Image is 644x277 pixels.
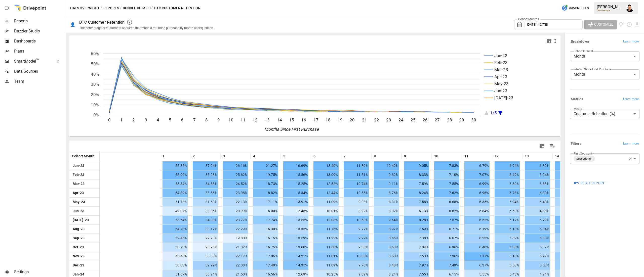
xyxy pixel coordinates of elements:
[435,117,440,122] text: 27
[404,189,429,197] span: 8.24%
[623,97,639,102] span: Learn more
[344,225,369,234] span: 9.77%
[404,198,429,206] span: 7.58%
[344,252,369,261] span: 10.00%
[91,82,99,87] text: 30%
[223,261,248,270] span: 22.38%
[223,170,248,179] span: 25.62%
[584,20,617,29] button: Customize
[555,154,559,159] span: 14
[193,261,218,270] span: 32.99%
[223,252,248,261] span: 22.17%
[91,102,99,107] text: 10%
[594,21,613,28] span: Customize
[555,198,580,206] span: 5.04%
[283,189,308,197] span: 15.34%
[571,97,583,102] h6: Metrics
[494,88,507,93] text: Jun-23
[555,207,580,215] span: 4.67%
[555,216,580,224] span: 5.68%
[495,216,520,224] span: 6.17%
[36,58,39,64] span: ™
[495,261,520,270] span: 5.58%
[253,225,278,234] span: 16.30%
[434,216,459,224] span: 7.57%
[14,269,65,275] span: Settings
[313,225,339,234] span: 11.76%
[313,252,339,261] span: 11.81%
[79,26,214,30] div: The percentage of customers acquired that made a returning purchase by month of acquisition.
[434,189,459,197] span: 7.62%
[374,234,399,243] span: 8.66%
[253,170,278,179] span: 19.75%
[434,154,438,159] span: 10
[626,22,632,27] button: Schedule report
[404,179,429,188] span: 7.59%
[404,216,429,224] span: 8.28%
[555,261,580,270] span: 5.15%
[464,252,490,261] span: 7.17%
[193,207,218,215] span: 30.06%
[72,216,90,224] span: [DATE]-23
[559,4,591,13] button: 995Credits
[14,58,51,64] span: SmartModel
[525,154,529,159] span: 13
[289,117,294,122] text: 15
[471,117,476,122] text: 30
[265,117,270,122] text: 13
[464,234,490,243] span: 6.23%
[374,170,399,179] span: 9.62%
[344,216,369,224] span: 10.63%
[72,234,85,243] span: Sep-23
[145,117,147,122] text: 3
[495,198,520,206] span: 5.94%
[253,234,278,243] span: 16.15%
[619,20,625,29] button: View documentation
[623,1,637,15] button: Francisco Sanchez
[253,189,278,197] span: 18.82%
[574,107,582,111] label: Metric
[386,117,391,122] text: 23
[374,161,399,170] span: 10.42%
[525,243,550,252] span: 5.37%
[555,243,580,252] span: 4.85%
[338,117,343,122] text: 19
[495,179,520,188] span: 6.30%
[163,216,188,224] span: 53.54%
[101,5,102,11] div: /
[72,207,85,215] span: Jun-23
[344,170,369,179] span: 11.51%
[495,234,520,243] span: 5.82%
[193,234,218,243] span: 29.70%
[205,117,208,122] text: 8
[434,198,459,206] span: 6.68%
[464,154,468,159] span: 11
[494,60,508,65] text: Feb-23
[464,243,490,252] span: 6.48%
[494,95,513,100] text: [DATE]-23
[283,261,308,270] span: 14.35%
[151,5,153,11] div: /
[313,216,339,224] span: 12.03%
[72,161,85,170] span: Jan-23
[264,127,319,132] text: Months Since First Purchase
[494,74,507,79] text: Apr-23
[163,243,188,252] span: 50.73%
[283,198,308,206] span: 13.91%
[14,68,65,74] span: Data Sources
[70,22,75,27] div: 👤
[313,207,339,215] span: 10.01%
[72,252,85,261] span: Nov-23
[223,198,248,206] span: 22.13%
[253,179,278,188] span: 18.73%
[169,117,171,122] text: 5
[193,225,218,234] span: 33.17%
[634,22,640,27] button: Download report
[490,110,497,115] text: 1/5
[626,4,634,12] div: Francisco Sanchez
[434,207,459,215] span: 6.67%
[283,216,308,224] span: 13.55%
[517,17,540,22] label: Cohort Months
[253,117,258,122] text: 12
[253,261,278,270] span: 17.40%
